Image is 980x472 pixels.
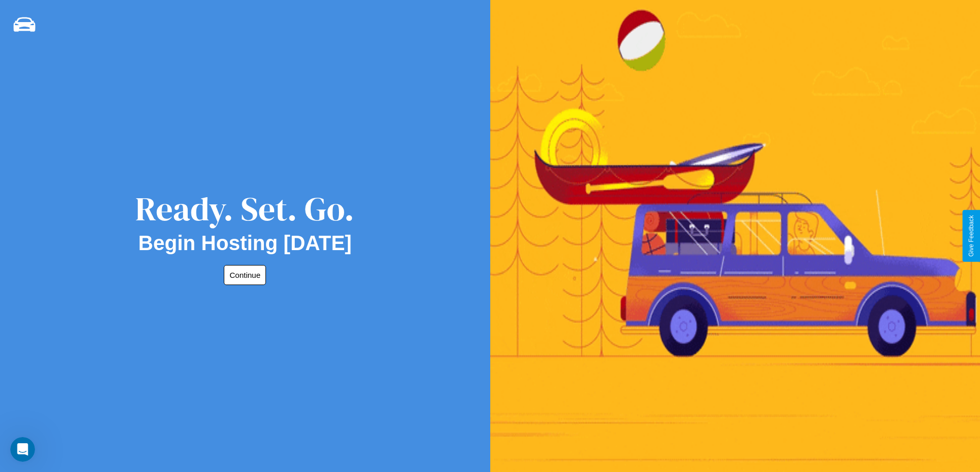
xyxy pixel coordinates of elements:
iframe: Intercom live chat [10,437,35,462]
h2: Begin Hosting [DATE] [138,232,352,255]
div: Give Feedback [968,215,975,257]
button: Continue [224,265,266,285]
div: Ready. Set. Go. [135,186,354,232]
